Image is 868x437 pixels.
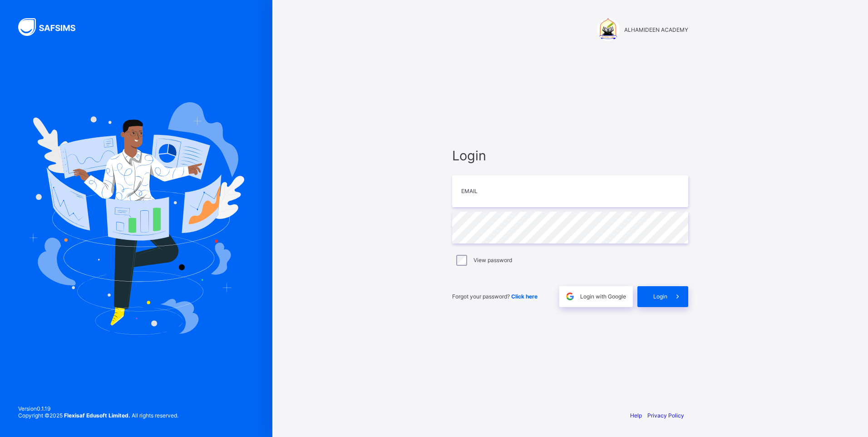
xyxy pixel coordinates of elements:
a: Privacy Policy [647,412,684,419]
span: Login with Google [580,293,626,300]
label: View password [473,257,512,263]
a: Help [630,412,642,419]
img: Hero Image [28,102,244,335]
img: google.396cfc9801f0270233282035f929180a.svg [565,291,575,302]
a: Click here [511,293,538,300]
img: SAFSIMS Logo [18,18,86,36]
span: Login [452,148,688,164]
span: ALHAMIDEEN ACADEMY [624,26,688,33]
span: Copyright © 2025 All rights reserved. [18,412,178,419]
strong: Flexisaf Edusoft Limited. [64,412,130,419]
span: Forgot your password? [452,293,538,300]
span: Login [653,293,667,300]
span: Version 0.1.19 [18,405,178,412]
